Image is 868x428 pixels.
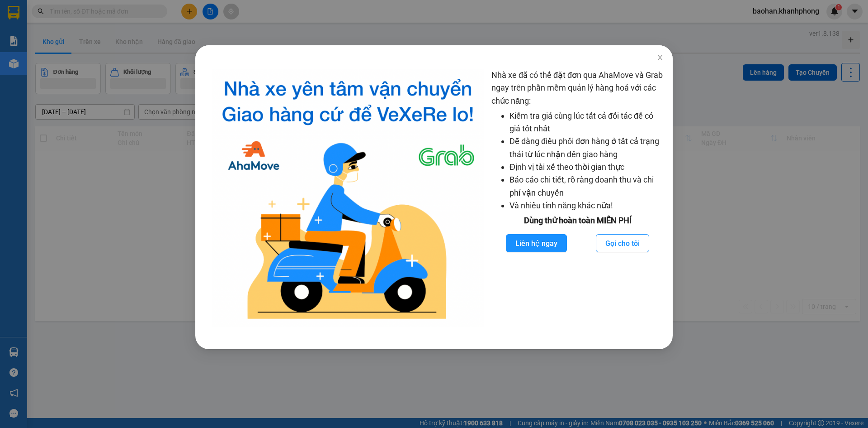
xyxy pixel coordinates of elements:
[515,238,557,249] span: Liên hệ ngay
[605,238,640,249] span: Gọi cho tôi
[509,110,664,135] li: Kiểm tra giá cùng lúc tất cả đối tác để có giá tốt nhất
[509,161,664,173] li: Định vị tài xế theo thời gian thực
[647,45,673,71] button: Close
[491,214,664,227] div: Dùng thử hoàn toàn MIỄN PHÍ
[212,69,484,327] img: logo
[509,199,664,212] li: Và nhiều tính năng khác nữa!
[596,234,649,252] button: Gọi cho tôi
[509,173,664,199] li: Báo cáo chi tiết, rõ ràng doanh thu và chi phí vận chuyển
[506,234,567,252] button: Liên hệ ngay
[656,54,664,61] span: close
[509,135,664,161] li: Dễ dàng điều phối đơn hàng ở tất cả trạng thái từ lúc nhận đến giao hàng
[491,69,664,327] div: Nhà xe đã có thể đặt đơn qua AhaMove và Grab ngay trên phần mềm quản lý hàng hoá với các chức năng:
